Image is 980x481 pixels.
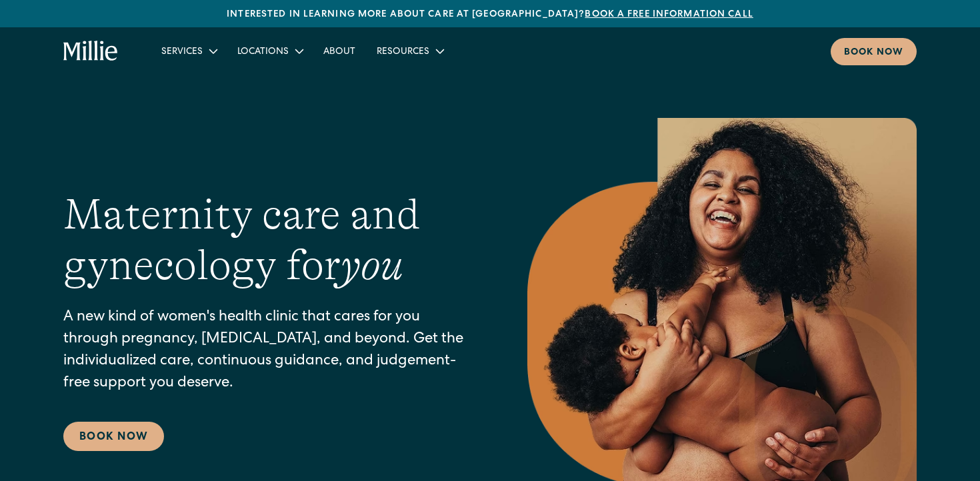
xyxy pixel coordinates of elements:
a: Book a free information call [585,10,753,19]
div: Locations [237,45,289,59]
a: Book Now [63,422,164,451]
div: Resources [366,40,453,62]
div: Resources [377,45,429,59]
p: A new kind of women's health clinic that cares for you through pregnancy, [MEDICAL_DATA], and bey... [63,307,474,395]
a: About [313,40,366,62]
div: Services [161,45,203,59]
em: you [341,241,403,289]
div: Book now [844,46,903,60]
div: Locations [227,40,313,62]
div: Services [151,40,227,62]
a: home [63,41,119,62]
a: Book now [831,38,917,65]
h1: Maternity care and gynecology for [63,189,474,292]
